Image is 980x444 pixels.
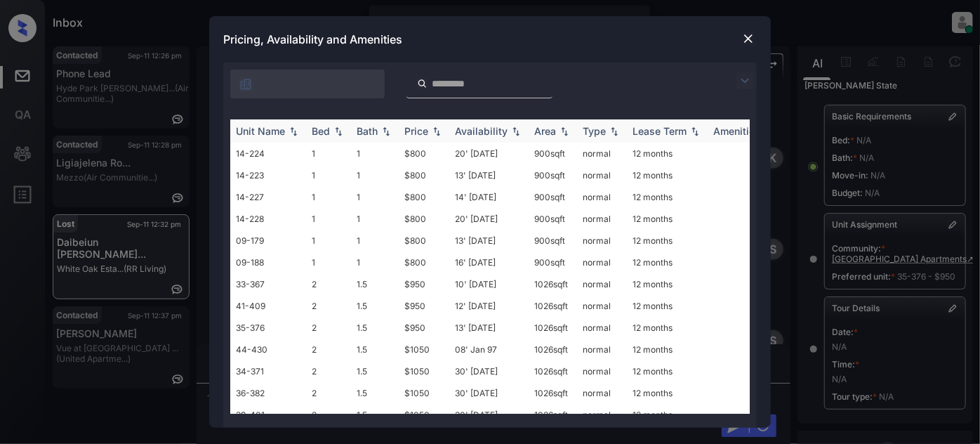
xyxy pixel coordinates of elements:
td: normal [577,164,627,186]
td: normal [577,317,627,339]
td: 30' [DATE] [449,404,529,426]
div: Availability [455,125,508,137]
div: Type [583,125,606,137]
td: 12 months [627,317,708,339]
td: 1 [351,252,399,273]
td: 08' Jan 97 [449,339,529,360]
img: sorting [379,126,393,136]
td: 900 sqft [529,186,577,208]
img: sorting [557,126,571,136]
td: $800 [399,208,449,230]
td: 13' [DATE] [449,230,529,252]
td: normal [577,252,627,273]
td: 14-228 [230,208,306,230]
td: 12 months [627,339,708,360]
div: Area [534,125,556,137]
td: $800 [399,143,449,164]
td: $800 [399,164,449,186]
img: icon-zuma [417,77,428,90]
td: 1 [351,164,399,186]
td: 12 months [627,252,708,273]
td: 1026 sqft [529,339,577,360]
td: 900 sqft [529,164,577,186]
img: sorting [331,126,345,136]
td: 14-223 [230,164,306,186]
td: 20' [DATE] [449,143,529,164]
div: Bed [312,125,330,137]
td: 1 [351,186,399,208]
td: $800 [399,186,449,208]
td: 12 months [627,295,708,317]
td: normal [577,404,627,426]
td: 12 months [627,382,708,404]
td: 2 [306,273,351,295]
td: 1 [306,252,351,273]
td: 1026 sqft [529,360,577,382]
td: 12 months [627,143,708,164]
td: 1026 sqft [529,273,577,295]
td: 1.5 [351,339,399,360]
td: 1 [306,230,351,252]
td: normal [577,230,627,252]
td: 33-367 [230,273,306,295]
td: 20' [DATE] [449,208,529,230]
td: 12' [DATE] [449,295,529,317]
td: 1026 sqft [529,382,577,404]
td: 12 months [627,186,708,208]
td: $1050 [399,382,449,404]
td: 13' [DATE] [449,164,529,186]
td: normal [577,339,627,360]
td: 12 months [627,273,708,295]
td: $950 [399,273,449,295]
img: sorting [430,126,444,136]
td: 10' [DATE] [449,273,529,295]
td: $800 [399,230,449,252]
img: icon-zuma [239,77,253,91]
td: 44-430 [230,339,306,360]
td: 30' [DATE] [449,360,529,382]
td: $950 [399,295,449,317]
td: 2 [306,404,351,426]
div: Amenities [713,125,760,137]
td: 09-179 [230,230,306,252]
td: 1 [306,143,351,164]
img: sorting [286,126,300,136]
div: Bath [357,125,378,137]
td: normal [577,208,627,230]
td: 1.5 [351,273,399,295]
td: 14-227 [230,186,306,208]
img: sorting [688,126,702,136]
td: normal [577,295,627,317]
td: normal [577,382,627,404]
td: 1 [351,230,399,252]
td: 12 months [627,230,708,252]
td: 900 sqft [529,252,577,273]
td: 1026 sqft [529,317,577,339]
img: sorting [509,126,523,136]
td: $800 [399,252,449,273]
td: $950 [399,317,449,339]
td: 2 [306,317,351,339]
td: normal [577,186,627,208]
td: 34-371 [230,360,306,382]
td: 14' [DATE] [449,186,529,208]
td: 2 [306,339,351,360]
td: normal [577,360,627,382]
td: 09-188 [230,252,306,273]
td: 1.5 [351,360,399,382]
td: 39-401 [230,404,306,426]
div: Pricing, Availability and Amenities [209,16,771,63]
td: 1 [306,164,351,186]
td: normal [577,143,627,164]
td: 12 months [627,208,708,230]
div: Lease Term [633,125,687,137]
td: 1.5 [351,404,399,426]
td: 1 [306,208,351,230]
td: 35-376 [230,317,306,339]
td: 16' [DATE] [449,252,529,273]
td: 2 [306,360,351,382]
td: 12 months [627,404,708,426]
div: Unit Name [236,125,285,137]
td: 1 [351,143,399,164]
td: 13' [DATE] [449,317,529,339]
